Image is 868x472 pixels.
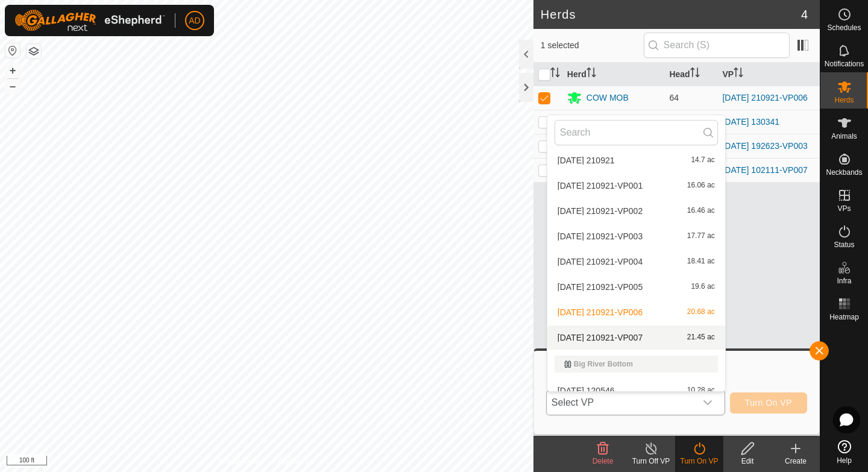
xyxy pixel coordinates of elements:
span: [DATE] 210921-VP002 [558,207,643,215]
span: [DATE] 210921-VP003 [558,232,643,241]
span: 20.68 ac [687,308,715,316]
a: [DATE] 130341 [722,117,779,127]
span: Help [837,457,852,464]
li: 2025-08-14 210921 [547,148,725,172]
span: 17.77 ac [687,232,715,241]
p-sorticon: Activate to sort [550,69,560,79]
a: [DATE] 102111-VP007 [722,165,807,175]
div: Turn Off VP [627,456,675,467]
span: Delete [593,457,614,465]
a: Help [820,435,868,469]
th: Herd [562,63,665,86]
span: Neckbands [826,169,862,176]
span: Herds [834,96,854,104]
li: 2025-08-14 210921-VP007 [547,326,725,350]
a: Contact Us [278,456,314,467]
span: Notifications [825,60,864,68]
span: Select VP [547,391,696,415]
span: [DATE] 210921-VP007 [558,333,643,342]
div: Turn On VP [675,456,723,467]
li: 2025-08-14 210921-VP005 [547,275,725,299]
span: Schedules [827,24,861,31]
th: Head [664,63,717,86]
p-sorticon: Activate to sort [690,69,700,79]
span: 10.28 ac [687,386,715,395]
button: – [5,79,20,93]
span: Status [834,241,854,248]
a: [DATE] 192623-VP003 [722,141,807,151]
span: 16.46 ac [687,207,715,215]
span: [DATE] 210921-VP006 [558,308,643,316]
span: 64 [669,93,679,102]
p-sorticon: Activate to sort [587,69,596,79]
div: Edit [723,456,772,467]
input: Search (S) [644,33,790,58]
input: Search [555,120,718,145]
span: Animals [831,133,857,140]
li: 2025-06-22 120546 [547,379,725,403]
button: Turn On VP [730,392,807,414]
span: [DATE] 210921-VP001 [558,181,643,190]
span: [DATE] 120546 [558,386,615,395]
a: [DATE] 210921-VP006 [722,93,807,102]
li: 2025-08-14 210921-VP001 [547,174,725,198]
li: 2025-08-14 210921-VP003 [547,224,725,248]
div: COW MOB [587,92,629,104]
div: dropdown trigger [696,391,720,415]
th: VP [717,63,820,86]
span: 1 selected [541,39,644,52]
span: 19.6 ac [691,283,714,291]
span: [DATE] 210921 [558,156,615,165]
h2: Herds [541,7,801,22]
span: 14.7 ac [691,156,714,165]
button: Reset Map [5,43,20,58]
span: [DATE] 210921-VP005 [558,283,643,291]
img: Gallagher Logo [14,10,165,31]
span: 4 [801,5,808,24]
span: 18.41 ac [687,257,715,266]
span: Turn On VP [745,398,792,407]
li: 2025-08-14 210921-VP002 [547,199,725,223]
button: Map Layers [27,44,41,58]
span: 21.45 ac [687,333,715,342]
span: Heatmap [829,313,859,321]
button: + [5,63,20,78]
span: AD [189,14,200,27]
span: Infra [837,277,851,285]
div: Create [772,456,820,467]
p-sorticon: Activate to sort [734,69,743,79]
li: 2025-08-14 210921-VP006 [547,300,725,324]
span: VPs [837,205,851,212]
a: Privacy Policy [219,456,264,467]
div: Big River Bottom [564,360,708,368]
span: 16.06 ac [687,181,715,190]
li: 2025-08-14 210921-VP004 [547,250,725,274]
span: [DATE] 210921-VP004 [558,257,643,266]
